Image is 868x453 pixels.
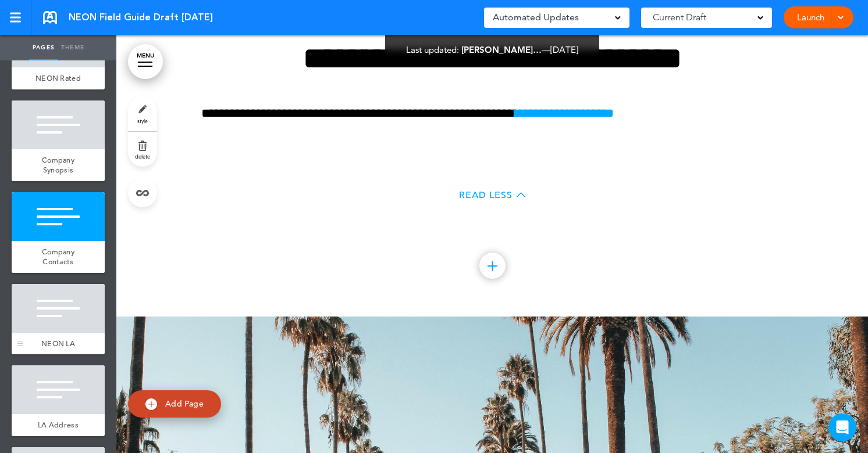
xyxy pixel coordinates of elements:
a: Company Contacts [12,241,105,273]
span: Automated Updates [493,9,579,26]
div: Open Intercom Messenger [828,414,856,441]
span: Read Less [459,190,513,200]
span: add page [36,355,80,363]
span: LA Address [38,420,79,430]
span: add page [36,182,80,190]
span: Company Synopsis [42,155,74,175]
a: Add Page [128,390,221,418]
span: Add Page [165,398,204,409]
a: Launch [792,6,829,28]
span: delete [135,153,150,160]
span: Current Draft [653,9,706,26]
span: add page [36,274,80,282]
span: Last updated: [406,44,459,55]
a: Theme [58,35,87,60]
span: add page [36,91,80,98]
span: [PERSON_NAME]… [461,44,542,55]
span: Company Contacts [42,247,74,267]
div: — [406,45,578,54]
span: add page [36,437,80,445]
a: NEON LA [12,333,105,355]
a: Company Synopsis [12,149,105,181]
span: style [137,117,148,124]
a: LA Address [12,414,105,436]
a: MENU [128,44,163,79]
a: NEON Rated [12,67,105,89]
a: Pages [29,35,58,60]
span: [DATE] [550,44,578,55]
a: style [128,96,157,131]
a: delete [128,132,157,167]
img: add.svg [145,398,157,410]
span: NEON LA [41,339,75,348]
span: NEON Rated [35,73,81,83]
span: NEON Field Guide Draft [DATE] [69,11,213,24]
